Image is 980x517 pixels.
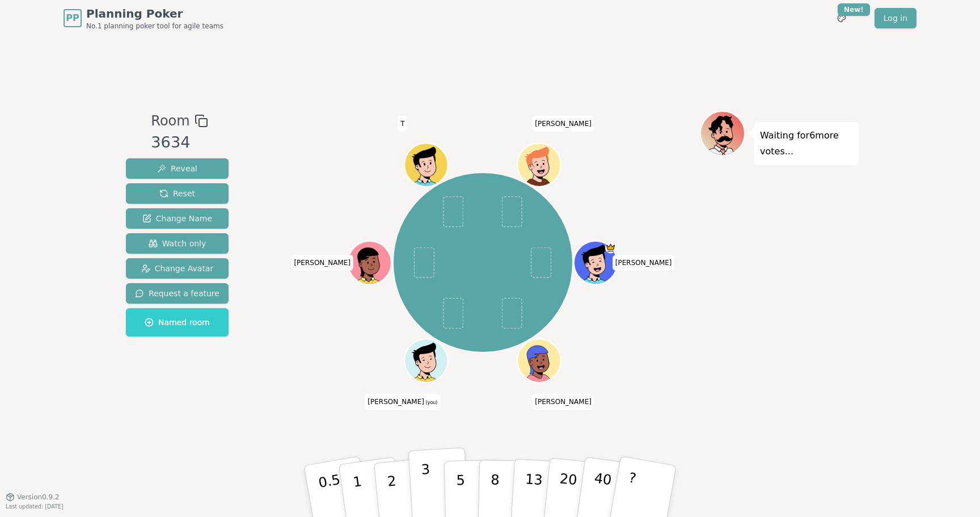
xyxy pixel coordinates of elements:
a: PPPlanning PokerNo.1 planning poker tool for agile teams [64,6,223,31]
span: Version 0.9.2 [17,493,60,502]
span: Named room [145,317,210,328]
span: Planning Poker [86,6,223,22]
span: Change Name [142,213,212,224]
span: Click to change your name [612,255,675,271]
a: Log in [875,8,916,28]
button: Click to change your avatar [406,340,447,381]
div: 3634 [151,131,208,154]
button: New! [831,8,852,28]
div: New! [838,3,870,16]
span: Change Avatar [141,263,214,274]
span: Click to change your name [291,255,353,271]
span: Watch only [149,238,206,249]
button: Request a feature [126,283,229,304]
span: Reset [159,188,195,199]
span: Click to change your name [532,394,594,410]
button: Watch only [126,233,229,254]
button: Version0.9.2 [6,493,60,502]
span: (you) [424,400,438,405]
button: Change Name [126,208,229,229]
span: Last updated: [DATE] [6,503,64,510]
span: Click to change your name [398,115,407,131]
span: Request a feature [135,288,219,299]
p: Waiting for 6 more votes... [760,128,853,159]
span: Click to change your name [365,394,440,410]
span: Gary is the host [605,242,616,253]
span: Click to change your name [532,115,594,131]
button: Named room [126,308,229,337]
span: No.1 planning poker tool for agile teams [86,22,223,31]
button: Reveal [126,158,229,179]
span: Room [151,111,189,131]
span: PP [66,11,79,25]
button: Reset [126,183,229,204]
span: Reveal [157,163,197,174]
button: Change Avatar [126,258,229,279]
